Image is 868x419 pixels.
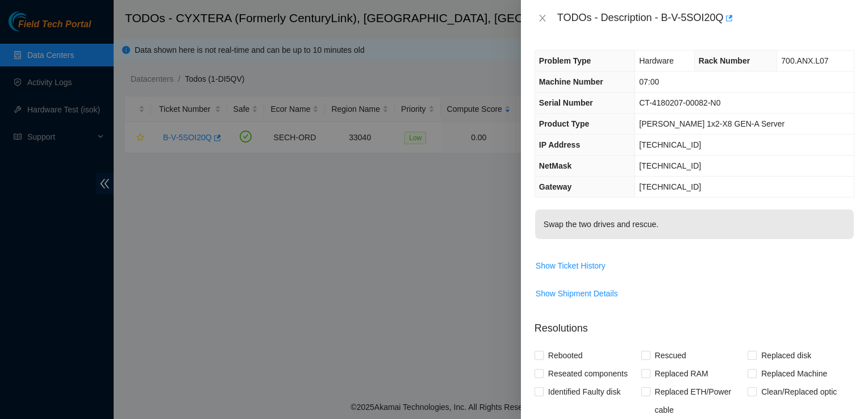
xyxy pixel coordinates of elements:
[639,77,659,86] span: 07:00
[639,161,701,170] span: [TECHNICAL_ID]
[639,140,701,149] span: [TECHNICAL_ID]
[539,182,572,191] span: Gateway
[639,119,784,128] span: [PERSON_NAME] 1x2-X8 GEN-A Server
[539,140,580,149] span: IP Address
[539,119,589,128] span: Product Type
[539,77,603,86] span: Machine Number
[535,209,854,239] p: Swap the two drives and rescue.
[535,284,619,303] button: Show Shipment Details
[757,364,832,383] span: Replaced Machine
[539,98,593,107] span: Serial Number
[650,346,691,364] span: Rescued
[544,346,587,364] span: Rebooted
[639,98,720,107] span: CT-4180207-00082-N0
[539,56,591,65] span: Problem Type
[535,257,606,275] button: Show Ticket History
[557,9,854,27] div: TODOs - Description - B-V-5SOI20Q
[639,56,674,65] span: Hardware
[699,56,750,65] span: Rack Number
[544,364,632,383] span: Reseated components
[539,161,572,170] span: NetMask
[535,312,854,336] p: Resolutions
[535,13,550,24] button: Close
[538,14,547,23] span: close
[544,383,625,401] span: Identified Faulty disk
[757,383,841,401] span: Clean/Replaced optic
[536,259,606,272] span: Show Ticket History
[536,287,618,300] span: Show Shipment Details
[650,383,748,419] span: Replaced ETH/Power cable
[757,346,816,364] span: Replaced disk
[639,182,701,191] span: [TECHNICAL_ID]
[650,364,713,383] span: Replaced RAM
[781,56,828,65] span: 700.ANX.L07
